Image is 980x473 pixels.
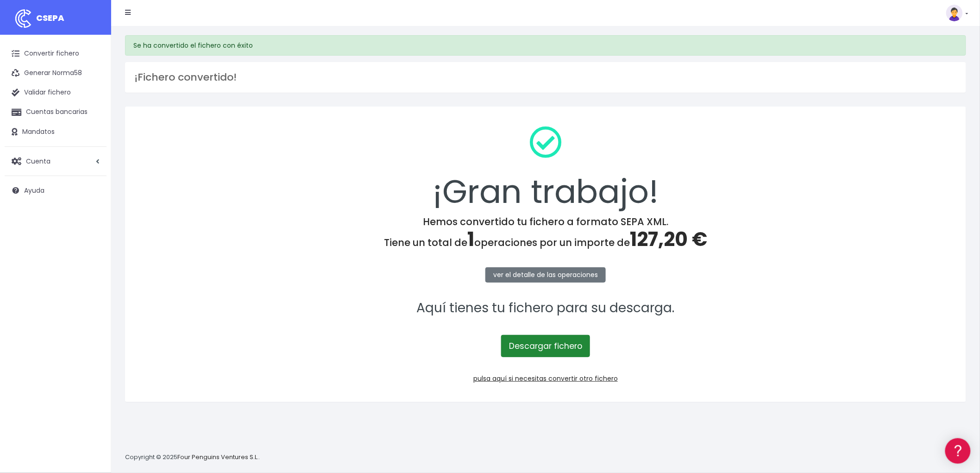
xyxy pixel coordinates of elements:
a: Problemas habituales [9,132,176,146]
img: profile [946,5,963,21]
a: Generar Norma58 [5,63,107,83]
a: General [9,199,176,213]
span: 127,20 € [630,226,707,253]
a: API [9,237,176,251]
a: Ayuda [5,181,107,200]
a: Videotutoriales [9,146,176,160]
div: Convertir ficheros [9,102,176,111]
a: Formatos [9,117,176,132]
a: Perfiles de empresas [9,160,176,175]
a: Four Penguins Ventures S.L. [177,453,258,461]
span: 1 [467,226,474,253]
a: POWERED BY ENCHANT [127,267,178,276]
a: Convertir fichero [5,44,107,63]
a: Validar fichero [5,83,107,102]
span: CSEPA [36,12,64,24]
span: Ayuda [24,186,44,195]
div: ¡Gran trabajo! [137,119,954,216]
p: Copyright © 2025 . [125,453,260,462]
div: Se ha convertido el fichero con éxito [125,35,966,56]
div: Programadores [9,222,176,231]
a: ver el detalle de las operaciones [485,267,606,283]
span: Cuenta [26,156,50,165]
h4: Hemos convertido tu fichero a formato SEPA XML. Tiene un total de operaciones por un importe de [137,216,954,251]
a: Mandatos [5,122,107,142]
a: Cuenta [5,151,107,171]
a: pulsa aquí si necesitas convertir otro fichero [473,374,618,383]
a: Descargar fichero [501,335,590,357]
div: Facturación [9,184,176,193]
p: Aquí tienes tu fichero para su descarga. [137,298,954,319]
img: logo [12,7,35,30]
a: Cuentas bancarias [5,102,107,122]
div: Información general [9,64,176,73]
a: Información general [9,79,176,93]
button: Contáctanos [9,248,176,264]
h3: ¡Fichero convertido! [134,71,957,83]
